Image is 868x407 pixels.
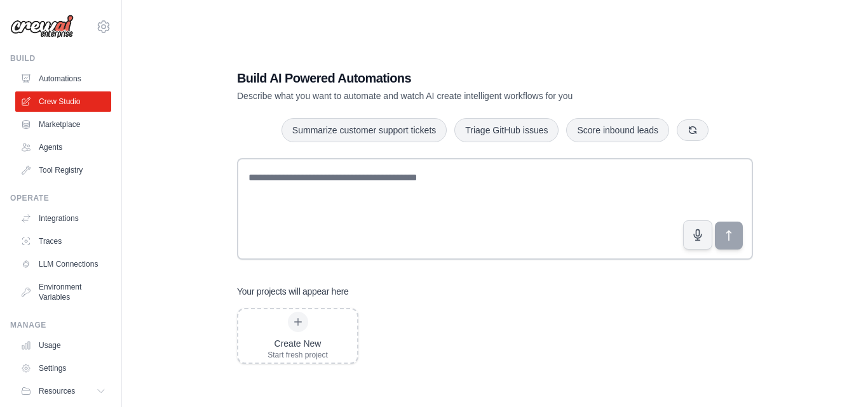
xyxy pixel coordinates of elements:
button: Get new suggestions [677,119,709,141]
a: Usage [15,335,111,356]
a: Integrations [15,208,111,229]
div: Start fresh project [268,350,328,360]
a: Agents [15,137,111,157]
button: Score inbound leads [566,118,669,142]
h1: Build AI Powered Automations [237,69,664,87]
a: Marketplace [15,114,111,135]
button: Summarize customer support tickets [281,118,447,142]
div: Create New [268,337,328,350]
div: Operate [10,193,111,203]
a: Tool Registry [15,160,111,180]
button: Triage GitHub issues [454,118,559,142]
div: Manage [10,320,111,330]
a: Settings [15,358,111,378]
a: Environment Variables [15,277,111,307]
img: Logo [10,15,74,39]
a: Traces [15,231,111,251]
button: Resources [15,381,111,401]
p: Describe what you want to automate and watch AI create intelligent workflows for you [237,90,664,102]
a: Crew Studio [15,91,111,112]
h3: Your projects will appear here [237,285,349,298]
a: LLM Connections [15,254,111,274]
a: Automations [15,69,111,89]
button: Click to speak your automation idea [683,220,712,250]
span: Resources [39,386,75,396]
div: Build [10,53,111,63]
